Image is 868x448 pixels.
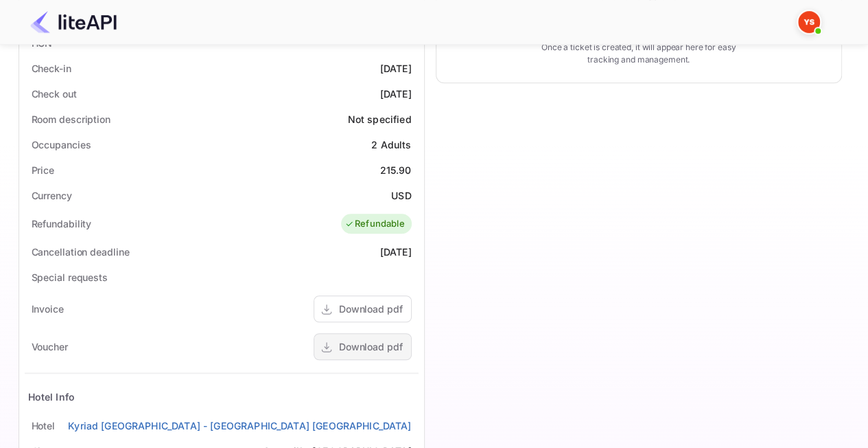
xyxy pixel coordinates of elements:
[391,188,411,203] div: USD
[380,245,412,259] div: [DATE]
[380,163,412,177] div: 215.90
[530,41,747,66] p: Once a ticket is created, it will appear here for easy tracking and management.
[32,188,72,203] div: Currency
[32,112,110,126] div: Room description
[32,61,71,76] div: Check-in
[32,339,68,354] div: Voucher
[798,11,820,33] img: Yandex Support
[380,61,412,76] div: [DATE]
[32,270,108,284] div: Special requests
[30,11,117,33] img: LiteAPI Logo
[68,418,411,433] a: Kyriad [GEOGRAPHIC_DATA] - [GEOGRAPHIC_DATA] [GEOGRAPHIC_DATA]
[32,163,55,177] div: Price
[380,87,412,101] div: [DATE]
[371,137,411,152] div: 2 Adults
[32,302,64,316] div: Invoice
[339,339,403,354] div: Download pdf
[344,217,405,231] div: Refundable
[339,302,403,316] div: Download pdf
[32,418,56,433] div: Hotel
[32,137,91,152] div: Occupancies
[32,216,92,231] div: Refundability
[28,390,75,404] div: Hotel Info
[32,87,77,101] div: Check out
[32,245,130,259] div: Cancellation deadline
[348,112,412,126] div: Not specified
